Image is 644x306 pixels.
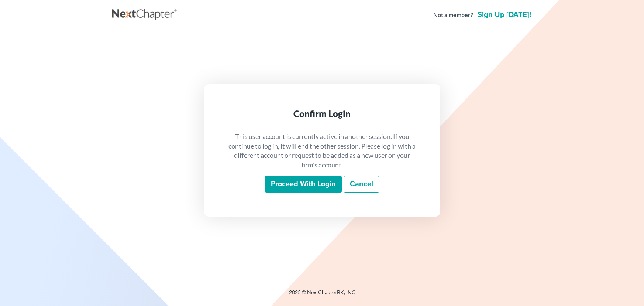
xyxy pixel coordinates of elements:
[265,176,342,193] input: Proceed with login
[228,132,417,170] p: This user account is currently active in another session. If you continue to log in, it will end ...
[433,11,473,19] strong: Not a member?
[228,108,417,120] div: Confirm Login
[112,289,533,302] div: 2025 © NextChapterBK, INC
[344,176,379,193] a: Cancel
[476,11,533,18] a: Sign up [DATE]!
